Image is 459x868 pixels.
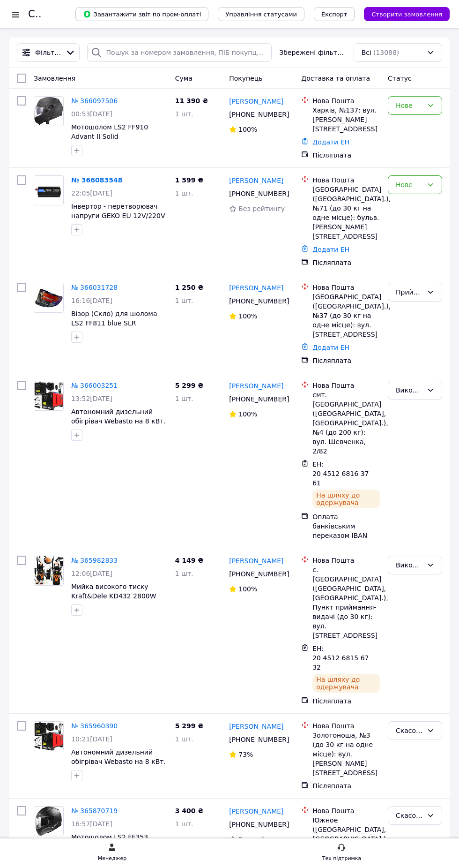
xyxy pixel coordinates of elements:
span: 1 250 ₴ [175,284,204,291]
div: [GEOGRAPHIC_DATA] ([GEOGRAPHIC_DATA].), №37 (до 30 кг на одне місце): вул. [STREET_ADDRESS] [312,292,380,339]
span: Збережені фільтри: [279,48,346,57]
div: [PHONE_NUMBER] [227,294,287,308]
div: [PHONE_NUMBER] [227,187,287,200]
span: 100% [238,312,257,320]
div: Післяплата [312,258,380,267]
div: Нова Пошта [312,556,380,565]
a: Автономний дизельний обігрівач Webasto на 8 кВт. 12V-220V Mar-Pol M80950 [71,748,166,775]
span: Візор (Скло) для шолома LS2 FF811 blue SLR [71,310,157,327]
a: Додати ЕН [312,138,349,146]
button: Створити замовлення [364,7,450,21]
span: 1 шт. [175,570,193,577]
a: [PERSON_NAME] [229,97,283,106]
a: Мийка високого тиску Kraft&Dele KD432 2800W 280Bar Автомийка [71,583,156,609]
a: [PERSON_NAME] [229,556,283,566]
span: Покупець [229,75,262,82]
img: Фото товару [34,180,63,202]
span: Всі [362,48,371,57]
span: 1 шт. [175,820,193,828]
span: 12:06[DATE] [71,570,112,577]
span: ЕН: 20 4512 6815 6732 [312,645,369,671]
div: Нове [396,100,423,111]
img: Фото товару [36,807,62,836]
span: 11 390 ₴ [175,97,208,105]
a: № 366003251 [71,382,118,389]
a: Фото товару [34,556,64,586]
span: Фільтри [35,48,61,57]
a: Фото товару [34,96,64,126]
div: Нова Пошта [312,381,380,390]
div: Нове [396,180,423,190]
span: Замовлення [34,75,75,82]
a: [PERSON_NAME] [229,807,283,816]
button: Управління статусами [218,7,304,21]
div: Харків, №137: вул. [PERSON_NAME][STREET_ADDRESS] [312,106,380,134]
span: 1 599 ₴ [175,176,204,184]
div: [PHONE_NUMBER] [227,733,287,746]
span: Експорт [321,11,348,18]
div: [PHONE_NUMBER] [227,818,287,831]
span: 22:05[DATE] [71,189,112,197]
a: Автономний дизельний обігрівач Webasto на 8 кВт. 12V-220V Mar-Pol M80950 [71,408,166,434]
span: Доставка та оплата [301,75,370,82]
span: 1 шт. [175,189,193,197]
span: 16:57[DATE] [71,820,112,828]
span: 100% [238,585,257,593]
span: Створити замовлення [371,11,442,18]
a: Фото товару [34,283,64,313]
div: [PHONE_NUMBER] [227,567,287,581]
span: 5 299 ₴ [175,722,204,730]
div: Прийнято [396,287,423,297]
input: Пошук за номером замовлення, ПІБ покупця, номером телефону, Email, номером накладної [87,43,272,62]
div: [GEOGRAPHIC_DATA] ([GEOGRAPHIC_DATA].), №71 (до 30 кг на одне місце): бульв. [PERSON_NAME][STREET... [312,185,380,241]
span: 3 400 ₴ [175,807,204,815]
div: Післяплата [312,356,380,365]
div: Післяплата [312,781,380,791]
a: № 365982833 [71,557,118,564]
a: № 365960390 [71,722,118,730]
span: 4 149 ₴ [175,557,204,564]
a: Інвертор - перетворювач напруги GEKO EU 12V/220V (500/1000W) G17004 [71,203,165,229]
span: 100% [238,410,257,418]
div: Виконано [396,560,423,570]
button: Завантажити звіт по пром-оплаті [75,7,208,21]
div: Виконано [396,385,423,395]
div: Нова Пошта [312,721,380,731]
span: Без рейтингу [238,836,285,843]
span: 16:16[DATE] [71,297,112,304]
span: ЕН: 20 4512 6816 3761 [312,460,369,487]
a: Фото товару [34,721,64,751]
span: Cума [175,75,192,82]
span: 1 шт. [175,735,193,743]
span: 1 шт. [175,110,193,118]
div: [PHONE_NUMBER] [227,108,287,121]
a: Мотошолом LS2 FF910 Advant II Solid [PERSON_NAME] [71,123,148,150]
a: № 366031728 [71,284,118,291]
a: Додати ЕН [312,246,349,253]
div: Післяплата [312,151,380,160]
a: Мотошолом LS2 FF353 Rapid II Solid чорний матовий XXL [71,833,148,860]
span: (13088) [373,49,399,56]
a: Додати ЕН [312,344,349,351]
div: Золотоноша, №3 (до 30 кг на одне місце): вул. [PERSON_NAME][STREET_ADDRESS] [312,731,380,777]
h1: Список замовлень [28,8,123,20]
img: Фото товару [34,381,63,410]
span: 73% [238,751,253,758]
span: 00:53[DATE] [71,110,112,118]
div: Нова Пошта [312,283,380,292]
a: Створити замовлення [355,10,450,17]
span: 1 шт. [175,395,193,402]
div: Скасовано [396,725,423,736]
a: № 366097506 [71,97,118,105]
div: с. [GEOGRAPHIC_DATA] ([GEOGRAPHIC_DATA], [GEOGRAPHIC_DATA].), Пункт приймання-видачі (до 30 кг): ... [312,565,380,640]
div: Післяплата [312,696,380,706]
div: [PHONE_NUMBER] [227,392,287,406]
div: Нова Пошта [312,806,380,815]
span: Без рейтингу [238,205,285,212]
div: Нова Пошта [312,175,380,185]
